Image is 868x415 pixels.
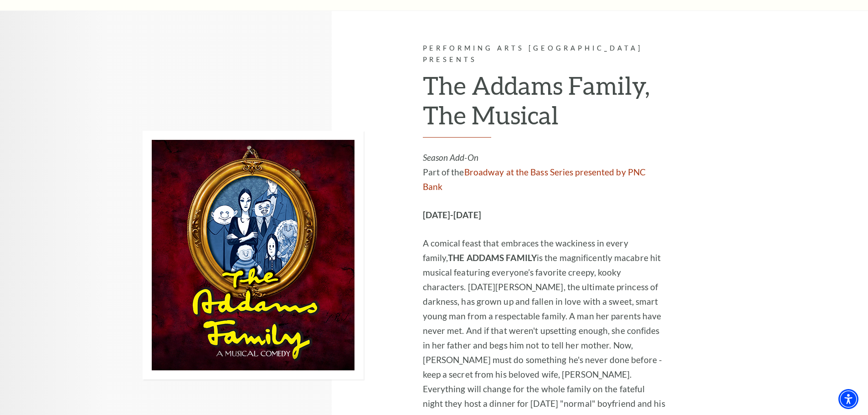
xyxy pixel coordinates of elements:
[423,210,481,220] strong: [DATE]-[DATE]
[838,389,858,409] div: Accessibility Menu
[423,71,667,138] h2: The Addams Family, The Musical
[423,167,646,192] a: Broadway at the Bass Series presented by PNC Bank
[423,150,667,194] p: Part of the
[423,152,478,163] em: Season Add-On
[423,43,667,66] p: Performing Arts [GEOGRAPHIC_DATA] Presents
[448,252,537,263] strong: THE ADDAMS FAMILY
[143,131,364,379] img: Performing Arts Fort Worth Presents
